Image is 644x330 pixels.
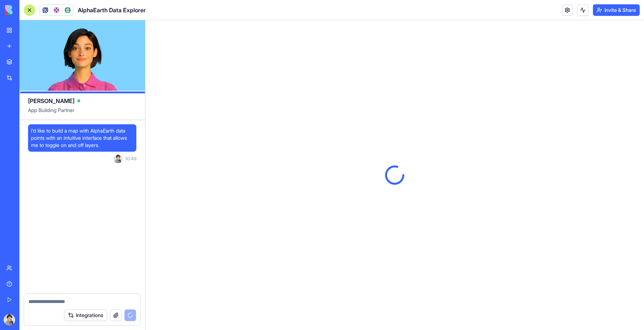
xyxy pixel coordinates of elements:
[64,309,107,321] button: Integrations
[28,97,74,105] span: [PERSON_NAME]
[4,314,15,326] img: ACg8ocLFHPhL6gHIWRGJBomJHY9KObvnaRmGEdFpDHTfGGBiaN8xqQM=s96-c
[125,156,136,162] span: 10:49
[78,6,146,14] span: AlphaEarth Data Explorer
[28,107,136,120] span: App Building Partner
[5,5,50,15] img: logo
[114,155,122,163] img: ACg8ocLFHPhL6gHIWRGJBomJHY9KObvnaRmGEdFpDHTfGGBiaN8xqQM=s96-c
[593,4,640,16] button: Invite & Share
[31,127,133,149] span: I'd like to build a map with AlphaEarth data points with an intuitive interface that allows me to...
